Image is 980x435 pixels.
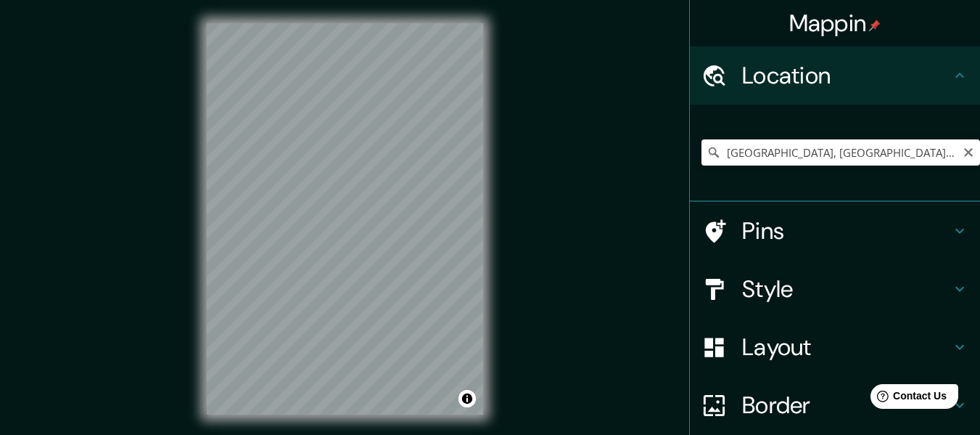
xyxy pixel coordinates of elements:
h4: Border [742,391,951,420]
div: Border [690,376,980,434]
button: Clear [963,145,974,158]
iframe: Help widget launcher [851,378,964,419]
button: Toggle attribution [458,390,476,407]
h4: Mappin [789,9,881,38]
h4: Layout [742,333,951,362]
canvas: Map [207,23,483,415]
div: Pins [690,202,980,260]
h4: Pins [742,216,951,245]
h4: Location [742,61,951,90]
div: Layout [690,318,980,376]
div: Style [690,260,980,318]
h4: Style [742,275,951,304]
img: pin-icon.png [869,20,881,31]
input: Pick your city or area [701,139,980,166]
div: Location [690,46,980,105]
